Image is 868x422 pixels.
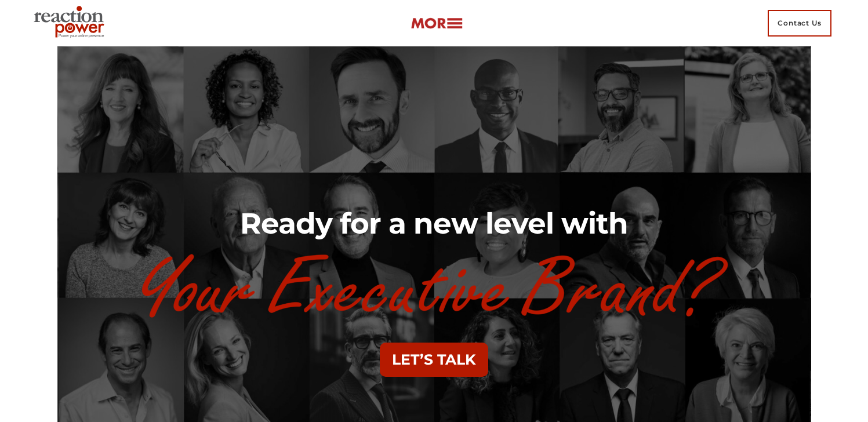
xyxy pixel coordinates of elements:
h2: Ready for a new level with [75,206,794,242]
img: more-btn.png [411,17,463,30]
img: Executive Branding | Personal Branding Agency [29,2,113,44]
button: LET’S TALK [380,343,488,377]
span: Contact Us [768,10,831,37]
